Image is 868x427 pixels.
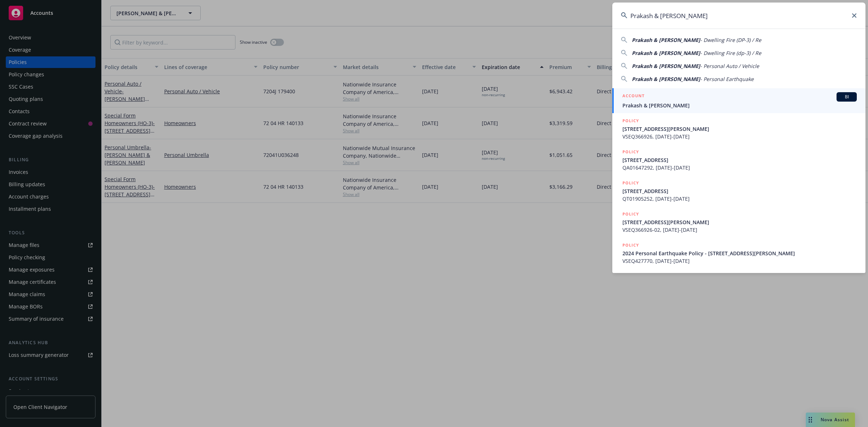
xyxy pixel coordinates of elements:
a: ACCOUNTBIPrakash & [PERSON_NAME] [612,88,865,113]
span: Prakash & [PERSON_NAME] [632,50,700,56]
input: Search... [612,3,865,29]
span: VSEQ366926-02, [DATE]-[DATE] [622,226,857,234]
span: Prakash & [PERSON_NAME] [632,76,700,82]
span: BI [839,94,854,100]
span: QA01647292, [DATE]-[DATE] [622,164,857,171]
span: QT01905252, [DATE]-[DATE] [622,195,857,202]
span: VSEQ427770, [DATE]-[DATE] [622,257,857,265]
span: - Personal Auto / Vehicle [700,63,759,69]
span: [STREET_ADDRESS][PERSON_NAME] [622,125,857,133]
h5: ACCOUNT [622,92,644,101]
a: POLICY2024 Personal Earthquake Policy - [STREET_ADDRESS][PERSON_NAME]VSEQ427770, [DATE]-[DATE] [612,238,865,269]
a: POLICY[STREET_ADDRESS]QT01905252, [DATE]-[DATE] [612,175,865,206]
h5: POLICY [622,242,639,249]
a: POLICY[STREET_ADDRESS][PERSON_NAME]VSEQ366926, [DATE]-[DATE] [612,113,865,144]
span: VSEQ366926, [DATE]-[DATE] [622,133,857,140]
h5: POLICY [622,179,639,187]
a: POLICY[STREET_ADDRESS][PERSON_NAME]VSEQ366926-02, [DATE]-[DATE] [612,206,865,238]
span: Prakash & [PERSON_NAME] [632,37,700,43]
span: [STREET_ADDRESS] [622,187,857,195]
span: [STREET_ADDRESS][PERSON_NAME] [622,218,857,226]
h5: POLICY [622,117,639,124]
span: - Dwelling Fire (DP-3) / Re [700,37,761,43]
h5: POLICY [622,148,639,155]
span: - Dwelling Fire (dp-3) / Re [700,50,761,56]
h5: POLICY [622,210,639,218]
span: - Personal Earthquake [700,76,754,82]
span: Prakash & [PERSON_NAME] [632,63,700,69]
span: [STREET_ADDRESS] [622,156,857,164]
span: 2024 Personal Earthquake Policy - [STREET_ADDRESS][PERSON_NAME] [622,249,857,257]
span: Prakash & [PERSON_NAME] [622,102,857,109]
a: POLICY[STREET_ADDRESS]QA01647292, [DATE]-[DATE] [612,144,865,175]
